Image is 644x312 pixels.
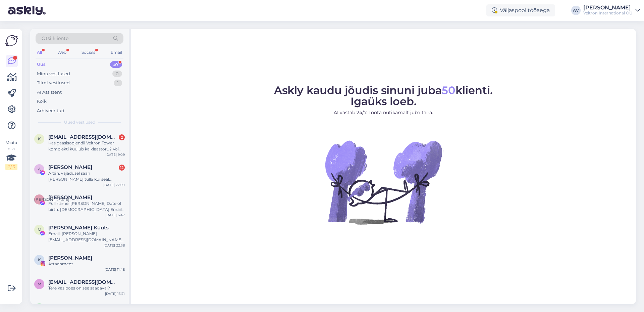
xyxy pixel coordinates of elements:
div: [DATE] 22:50 [103,182,125,187]
span: Anton Petrov [48,164,92,170]
div: Tiimi vestlused [37,80,70,86]
span: Otsi kliente [42,35,68,42]
div: AI Assistent [37,89,62,96]
p: AI vastab 24/7. Tööta nutikamalt juba täna. [274,109,493,116]
img: Askly Logo [5,34,18,47]
div: [PERSON_NAME] [583,5,633,10]
div: [DATE] 22:38 [104,243,125,248]
div: Vaata siia [5,140,17,170]
span: Яна Гуртовая [48,194,92,200]
div: Email: [PERSON_NAME][EMAIL_ADDRESS][DOMAIN_NAME] Date of birth: [DEMOGRAPHIC_DATA] Full name: [PE... [48,231,125,243]
div: Uus [37,61,46,68]
img: No Chat active [323,122,444,242]
div: Arhiveeritud [37,107,64,114]
span: m [38,281,41,286]
span: Thuliswa Khoza [48,303,89,309]
div: [DATE] 11:48 [105,267,125,272]
div: Attachment [48,261,125,267]
div: Veltron International OÜ [583,10,633,16]
div: AV [571,6,581,15]
span: Katikarri@gmail.com [48,134,118,140]
span: [PERSON_NAME] [34,197,69,202]
div: All [36,48,43,57]
span: Askly kaudu jõudis sinuni juba klienti. Igaüks loeb. [274,84,493,108]
div: Aitäh, vajadusel saan [PERSON_NAME] tulla kui seal lihtsam detaile rääkida ja saab soodustust ka [48,170,125,182]
a: [PERSON_NAME]Veltron International OÜ [583,5,640,16]
div: [DATE] 9:09 [105,152,125,157]
div: [DATE] 15:21 [105,291,125,296]
span: m.nommilo@gmail.com [48,279,118,285]
div: Tere kas poes on see saadaval? [48,285,125,291]
span: 50 [442,84,455,97]
div: 2 [119,134,125,140]
div: 12 [119,165,125,171]
div: Socials [80,48,97,57]
div: 1 [114,80,122,86]
div: Kas gaasisoojendil Veltron Tower komplekti kuulub ka klaastoru? Või tuleb see eraldi juurde soetada? [48,140,125,152]
span: M [38,227,41,232]
div: [DATE] 6:47 [105,213,125,218]
span: Uued vestlused [64,119,95,125]
div: Email [109,48,123,57]
div: Väljaspool tööaega [486,4,555,16]
div: Kõik [37,98,47,105]
span: A [38,167,41,172]
div: 2 / 3 [5,164,17,170]
span: K [38,257,41,262]
div: Full name: [PERSON_NAME] Date of birth: [DEMOGRAPHIC_DATA] Email: [PERSON_NAME][EMAIL_ADDRESS][DO... [48,200,125,213]
div: Minu vestlused [37,71,70,77]
div: Web [56,48,68,57]
span: K [38,136,41,141]
span: Merle Küüts [48,225,109,231]
div: 0 [112,71,122,77]
div: 57 [110,61,122,68]
span: Kristin Kerro [48,255,92,261]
